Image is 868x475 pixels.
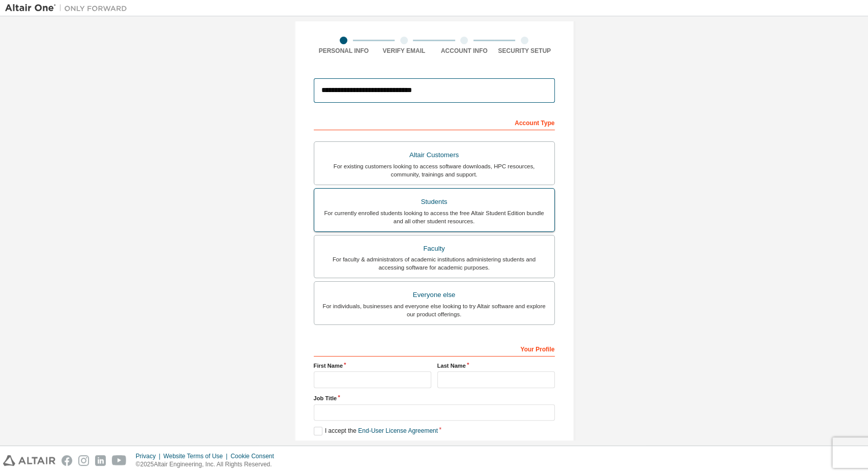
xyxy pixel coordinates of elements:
div: Security Setup [494,47,555,55]
div: Privacy [136,452,163,460]
img: linkedin.svg [95,455,106,466]
div: Website Terms of Use [163,452,230,460]
div: For individuals, businesses and everyone else looking to try Altair software and explore our prod... [320,302,548,318]
div: Account Info [434,47,495,55]
img: altair_logo.svg [3,455,55,466]
img: Altair One [5,3,132,13]
div: Faculty [320,242,548,256]
p: © 2025 Altair Engineering, Inc. All Rights Reserved. [136,460,280,469]
img: facebook.svg [62,455,72,466]
div: Verify Email [374,47,434,55]
div: Cookie Consent [230,452,280,460]
div: Account Type [314,114,555,130]
img: youtube.svg [112,455,127,466]
img: instagram.svg [78,455,89,466]
div: For existing customers looking to access software downloads, HPC resources, community, trainings ... [320,162,548,179]
div: Students [320,195,548,209]
div: Your Profile [314,340,555,357]
div: For currently enrolled students looking to access the free Altair Student Edition bundle and all ... [320,209,548,225]
div: Everyone else [320,288,548,302]
div: Altair Customers [320,148,548,162]
label: First Name [314,362,431,370]
a: End-User License Agreement [358,427,438,434]
label: Job Title [314,394,555,402]
label: Last Name [437,362,555,370]
div: For faculty & administrators of academic institutions administering students and accessing softwa... [320,255,548,272]
label: I accept the [314,427,438,435]
div: Personal Info [314,47,374,55]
